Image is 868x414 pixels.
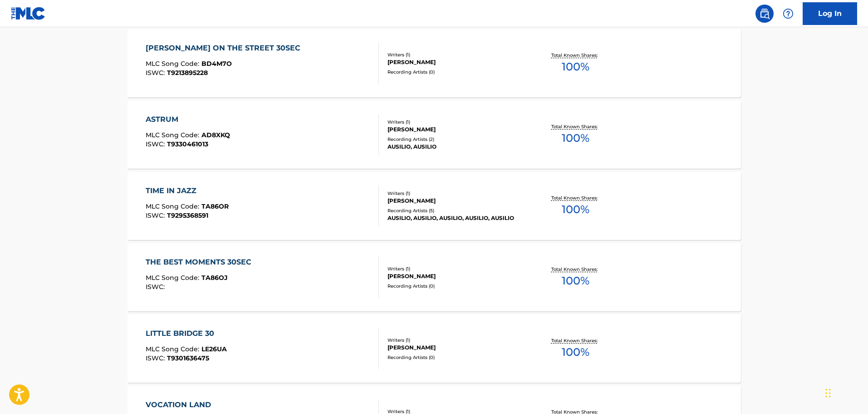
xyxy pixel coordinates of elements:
div: TIME IN JAZZ [146,185,229,196]
div: VOCATION LAND [146,399,228,410]
div: [PERSON_NAME] [387,125,525,134]
span: ISWC : [146,140,167,148]
p: Total Known Shares: [551,195,600,201]
a: [PERSON_NAME] ON THE STREET 30SECMLC Song Code:BD4M7OISWC:T9213895228Writers (1)[PERSON_NAME]Reco... [128,29,741,97]
span: ISWC : [146,283,167,291]
img: help [783,8,794,19]
a: Log In [803,2,857,25]
span: T9301636475 [167,354,209,362]
a: Public Search [755,5,774,23]
div: Recording Artists ( 0 ) [387,283,525,289]
iframe: Chat Widget [823,370,868,414]
div: [PERSON_NAME] [387,344,525,352]
div: Recording Artists ( 0 ) [387,69,525,75]
span: ISWC : [146,211,167,219]
p: Total Known Shares: [551,266,600,273]
img: search [759,8,770,19]
a: ASTRUMMLC Song Code:AD8XKQISWC:T9330461013Writers (1)[PERSON_NAME]Recording Artists (2)AUSILIO, A... [128,100,741,169]
p: Total Known Shares: [551,337,600,344]
div: Writers ( 1 ) [387,337,525,344]
div: LITTLE BRIDGE 30 [146,328,227,339]
div: [PERSON_NAME] [387,58,525,66]
div: Recording Artists ( 5 ) [387,207,525,214]
span: BD4M7O [201,60,232,68]
span: LE26UA [201,345,227,353]
a: LITTLE BRIDGE 30MLC Song Code:LE26UAISWC:T9301636475Writers (1)[PERSON_NAME]Recording Artists (0)... [128,314,741,383]
span: T9295368591 [167,211,208,219]
span: 100 % [562,273,589,289]
span: ISWC : [146,69,167,77]
img: MLC Logo [11,7,46,20]
span: 100 % [562,59,589,75]
span: T9213895228 [167,69,208,77]
div: AUSILIO, AUSILIO [387,143,525,151]
div: Writers ( 1 ) [387,190,525,197]
span: MLC Song Code : [146,131,201,139]
span: TA86OJ [201,274,228,282]
span: MLC Song Code : [146,60,201,68]
span: AD8XKQ [201,131,230,139]
span: TA86OR [201,202,229,210]
div: [PERSON_NAME] [387,272,525,280]
span: MLC Song Code : [146,345,201,353]
div: Recording Artists ( 0 ) [387,354,525,361]
p: Total Known Shares: [551,123,600,130]
div: [PERSON_NAME] ON THE STREET 30SEC [146,43,305,54]
div: THE BEST MOMENTS 30SEC [146,257,256,268]
a: TIME IN JAZZMLC Song Code:TA86ORISWC:T9295368591Writers (1)[PERSON_NAME]Recording Artists (5)AUSI... [128,172,741,240]
div: Drag [825,379,831,407]
span: ISWC : [146,354,167,362]
div: Writers ( 1 ) [387,119,525,125]
span: T9330461013 [167,140,208,148]
span: 100 % [562,344,589,360]
div: Help [779,5,797,23]
div: Writers ( 1 ) [387,51,525,58]
div: Recording Artists ( 2 ) [387,136,525,143]
span: MLC Song Code : [146,202,201,210]
div: [PERSON_NAME] [387,197,525,205]
span: 100 % [562,130,589,146]
div: AUSILIO, AUSILIO, AUSILIO, AUSILIO, AUSILIO [387,214,525,222]
div: ASTRUM [146,114,230,125]
span: 100 % [562,201,589,218]
p: Total Known Shares: [551,52,600,59]
span: MLC Song Code : [146,274,201,282]
a: THE BEST MOMENTS 30SECMLC Song Code:TA86OJISWC:Writers (1)[PERSON_NAME]Recording Artists (0)Total... [128,243,741,311]
div: Writers ( 1 ) [387,265,525,272]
